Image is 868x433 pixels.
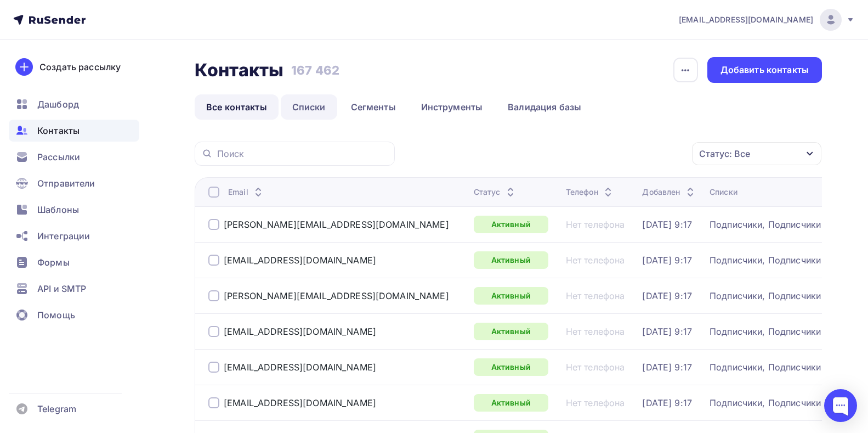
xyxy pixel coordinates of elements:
a: Нет телефона [566,397,625,408]
a: Нет телефона [566,326,625,337]
h2: Контакты [195,59,283,81]
a: Отправители [9,172,139,194]
div: Добавить контакты [721,64,809,76]
a: Сегменты [339,94,407,120]
a: Формы [9,251,139,273]
a: [PERSON_NAME][EMAIL_ADDRESS][DOMAIN_NAME] [224,290,449,301]
div: Добавлен [642,187,696,198]
span: [EMAIL_ADDRESS][DOMAIN_NAME] [679,14,813,25]
a: Подписчики, Подписчики 4 [710,255,829,266]
span: Рассылки [37,150,80,164]
a: Списки [281,94,337,120]
div: Телефон [566,187,615,198]
a: Подписчики, Подписчики 4 [710,326,829,337]
a: [EMAIL_ADDRESS][DOMAIN_NAME] [224,255,376,266]
a: [EMAIL_ADDRESS][DOMAIN_NAME] [679,9,855,31]
a: Нет телефона [566,362,625,373]
a: [DATE] 9:17 [642,290,692,301]
input: Поиск [217,148,388,160]
a: Активный [474,287,548,305]
span: Контакты [37,124,80,137]
a: Активный [474,216,548,233]
div: Создать рассылку [39,60,121,74]
span: Отправители [37,177,95,190]
a: Активный [474,251,548,269]
span: Дашборд [37,98,79,111]
a: [EMAIL_ADDRESS][DOMAIN_NAME] [224,326,376,337]
span: Формы [37,256,70,269]
a: [DATE] 9:17 [642,255,692,266]
a: Подписчики, Подписчики 4 [710,362,829,373]
a: Шаблоны [9,199,139,221]
a: Активный [474,358,548,376]
a: Подписчики, Подписчики 4 [710,219,829,230]
a: [DATE] 9:17 [642,326,692,337]
a: Нет телефона [566,219,625,230]
a: Активный [474,323,548,340]
a: Подписчики, Подписчики 4 [710,290,829,301]
a: [EMAIL_ADDRESS][DOMAIN_NAME] [224,362,376,373]
span: Telegram [37,402,76,415]
div: Статус: Все [699,147,750,160]
a: Нет телефона [566,290,625,301]
div: Списки [710,187,737,198]
h3: 167 462 [291,63,339,78]
span: Помощь [37,308,75,322]
a: Все контакты [195,94,279,120]
a: [DATE] 9:17 [642,397,692,408]
a: [PERSON_NAME][EMAIL_ADDRESS][DOMAIN_NAME] [224,219,449,230]
button: Статус: Все [691,142,822,166]
span: Интеграции [37,229,90,243]
a: [EMAIL_ADDRESS][DOMAIN_NAME] [224,397,376,408]
a: Подписчики, Подписчики 4 [710,397,829,408]
a: Контакты [9,120,139,142]
a: Дашборд [9,93,139,115]
div: Статус [474,187,517,198]
a: [DATE] 9:17 [642,362,692,373]
a: Активный [474,394,548,412]
span: Шаблоны [37,203,79,216]
a: Рассылки [9,146,139,168]
a: Нет телефона [566,255,625,266]
a: Валидация базы [496,94,593,120]
div: Email [228,187,265,198]
span: API и SMTP [37,282,86,295]
a: [DATE] 9:17 [642,219,692,230]
a: Инструменты [410,94,495,120]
